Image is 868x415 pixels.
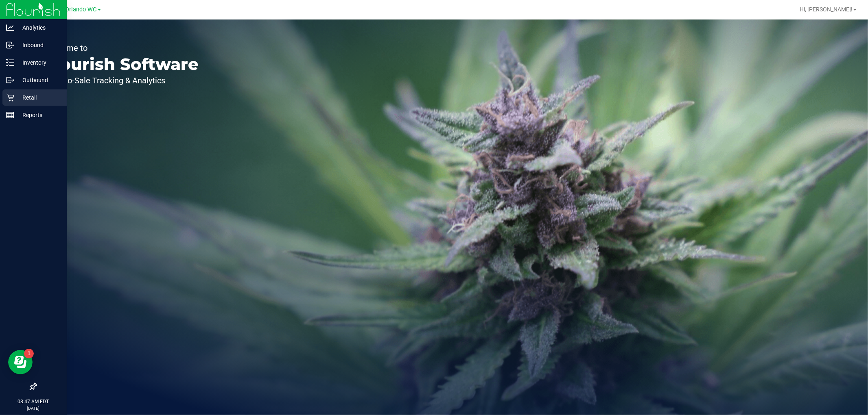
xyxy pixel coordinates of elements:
[4,405,63,411] p: [DATE]
[44,44,199,52] p: Welcome to
[44,76,199,85] p: Seed-to-Sale Tracking & Analytics
[6,111,14,119] inline-svg: Reports
[14,75,63,85] p: Outbound
[14,40,63,50] p: Inbound
[14,58,63,67] p: Inventory
[6,59,14,67] inline-svg: Inventory
[14,93,63,102] p: Retail
[6,93,14,102] inline-svg: Retail
[6,41,14,49] inline-svg: Inbound
[4,398,63,405] p: 08:47 AM EDT
[14,110,63,120] p: Reports
[14,23,63,33] p: Analytics
[66,6,97,13] span: Orlando WC
[8,350,33,374] iframe: Resource center
[44,56,199,72] p: Flourish Software
[800,6,853,13] span: Hi, [PERSON_NAME]!
[24,349,34,359] iframe: Resource center unread badge
[6,24,14,32] inline-svg: Analytics
[6,76,14,84] inline-svg: Outbound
